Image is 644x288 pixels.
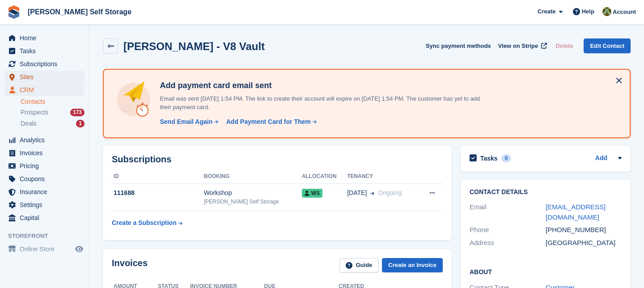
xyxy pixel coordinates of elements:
a: menu [4,134,85,146]
div: 111688 [112,188,204,198]
span: Ongoing [378,189,402,196]
div: Add Payment Card for Them [226,117,311,127]
span: Account [613,8,636,17]
span: WS [302,189,322,198]
span: Storefront [8,232,89,241]
span: Help [582,7,594,16]
span: Settings [20,199,73,211]
a: menu [4,173,85,185]
a: menu [4,212,85,224]
div: Phone [470,225,546,235]
span: Home [20,32,73,44]
h4: Add payment card email sent [156,80,491,91]
a: menu [4,186,85,198]
a: menu [4,160,85,172]
a: Deals 1 [21,119,85,128]
img: add-payment-card-4dbda4983b697a7845d177d07a5d71e8a16f1ec00487972de202a45f1e8132f5.svg [114,80,153,119]
a: menu [4,84,85,96]
div: 0 [501,154,512,162]
div: [PERSON_NAME] Self Storage [204,198,302,206]
span: Deals [21,119,37,128]
th: Booking [204,169,302,184]
button: Delete [552,38,576,53]
a: Create an Invoice [382,258,443,273]
div: [GEOGRAPHIC_DATA] [546,238,622,248]
th: Tenancy [347,169,418,184]
h2: [PERSON_NAME] - V8 Vault [123,40,265,52]
span: Capital [20,212,73,224]
a: menu [4,243,85,255]
a: Add Payment Card for Them [223,117,318,127]
span: Coupons [20,173,73,185]
div: Send Email Again [160,117,212,127]
a: menu [4,32,85,44]
span: Create [538,7,555,16]
span: CRM [20,84,73,96]
h2: About [470,267,622,276]
a: menu [4,71,85,83]
a: menu [4,45,85,57]
button: Sync payment methods [426,38,491,53]
span: Tasks [20,45,73,57]
span: Online Store [20,243,73,255]
div: Address [470,238,546,248]
div: 173 [70,109,85,116]
th: Allocation [302,169,347,184]
a: [EMAIL_ADDRESS][DOMAIN_NAME] [546,203,606,221]
span: Insurance [20,186,73,198]
span: Pricing [20,160,73,172]
a: menu [4,199,85,211]
h2: Tasks [480,154,498,162]
a: Edit Contact [584,38,631,53]
span: Invoices [20,147,73,159]
p: Email was sent [DATE] 1:54 PM. The link to create their account will expire on [DATE] 1:54 PM. Th... [156,94,491,112]
a: Preview store [74,244,85,254]
a: Guide [339,258,379,273]
span: View on Stripe [498,42,538,51]
a: Prospects 173 [21,108,85,117]
a: menu [4,147,85,159]
a: Create a Subscription [112,215,182,231]
div: Create a Subscription [112,218,177,228]
a: View on Stripe [495,38,549,53]
div: [PHONE_NUMBER] [546,225,622,235]
a: Add [595,153,607,164]
th: ID [112,169,204,184]
span: Prospects [21,108,48,117]
h2: Contact Details [470,189,622,196]
a: menu [4,58,85,70]
div: 1 [76,120,85,127]
h2: Subscriptions [112,154,443,165]
img: Karl [602,7,611,16]
a: Contacts [21,97,85,106]
span: Analytics [20,134,73,146]
div: Workshop [204,188,302,198]
a: [PERSON_NAME] Self Storage [24,4,135,19]
span: [DATE] [347,188,367,198]
span: Subscriptions [20,58,73,70]
span: Sites [20,71,73,83]
h2: Invoices [112,258,148,273]
div: Email [470,202,546,222]
img: stora-icon-8386f47178a22dfd0bd8f6a31ec36ba5ce8667c1dd55bd0f319d3a0aa187defe.svg [7,5,21,19]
